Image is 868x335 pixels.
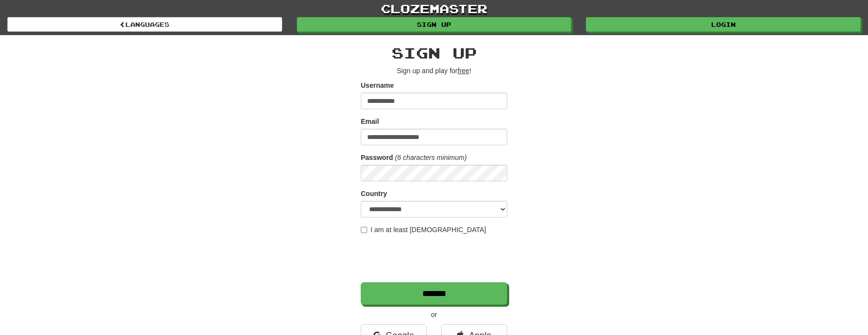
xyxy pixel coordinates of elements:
[361,227,367,233] input: I am at least [DEMOGRAPHIC_DATA]
[361,66,507,76] p: Sign up and play for !
[7,17,282,32] a: Languages
[361,45,507,61] h2: Sign up
[361,225,486,235] label: I am at least [DEMOGRAPHIC_DATA]
[361,153,393,162] label: Password
[361,310,507,319] p: or
[361,117,379,126] label: Email
[457,67,469,75] u: free
[361,189,387,198] label: Country
[297,17,572,32] a: Sign up
[586,17,861,32] a: Login
[395,154,467,161] em: (6 characters minimum)
[361,239,509,277] iframe: reCAPTCHA
[361,80,394,90] label: Username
